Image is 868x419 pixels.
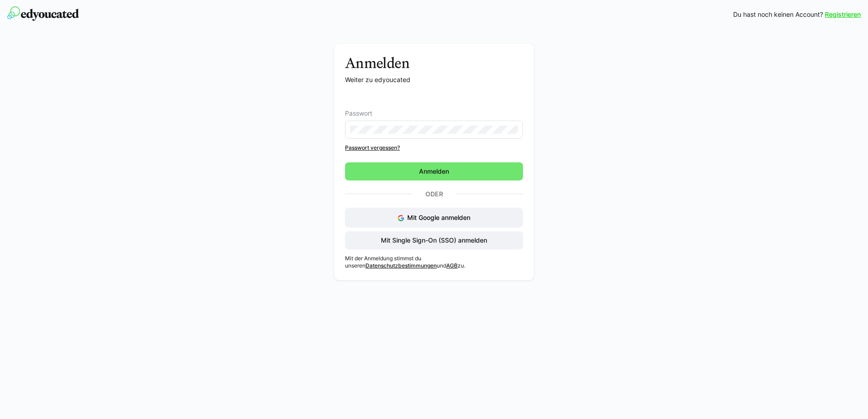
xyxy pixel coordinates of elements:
[345,231,523,249] button: Mit Single Sign-On (SSO) anmelden
[345,110,372,117] span: Passwort
[407,214,470,221] span: Mit Google anmelden
[380,236,488,245] span: Mit Single Sign-On (SSO) anmelden
[446,262,458,269] a: AGB
[418,167,450,176] span: Anmelden
[345,144,523,151] a: Passwort vergessen?
[7,6,79,21] img: edyoucated
[825,10,861,19] a: Registrieren
[412,188,456,200] p: Oder
[345,75,523,84] p: Weiter zu edyoucated
[345,208,523,228] button: Mit Google anmelden
[365,262,437,269] a: Datenschutzbestimmungen
[733,10,823,19] span: Du hast noch keinen Account?
[345,54,523,72] h3: Anmelden
[345,162,523,180] button: Anmelden
[345,255,523,269] p: Mit der Anmeldung stimmst du unseren und zu.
